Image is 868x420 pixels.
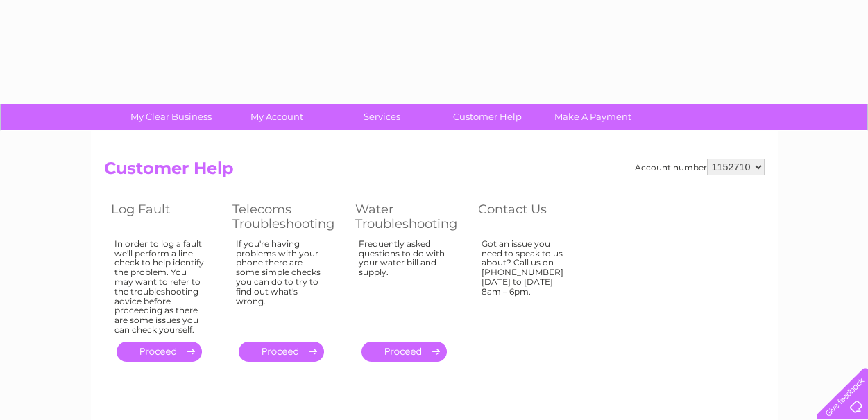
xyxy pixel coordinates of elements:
[361,342,447,362] a: .
[348,198,471,235] th: Water Troubleshooting
[114,239,205,335] div: In order to log a fault we'll perform a line check to help identify the problem. You may want to ...
[117,342,202,362] a: .
[239,342,324,362] a: .
[471,198,593,235] th: Contact Us
[482,239,572,329] div: Got an issue you need to speak to us about? Call us on [PHONE_NUMBER] [DATE] to [DATE] 8am – 6pm.
[236,239,327,329] div: If you're having problems with your phone there are some simple checks you can do to try to find ...
[430,104,545,130] a: Customer Help
[104,159,765,185] h2: Customer Help
[219,104,334,130] a: My Account
[104,198,225,235] th: Log Fault
[114,104,228,130] a: My Clear Business
[359,239,450,329] div: Frequently asked questions to do with your water bill and supply.
[635,159,765,175] div: Account number
[536,104,650,130] a: Make A Payment
[325,104,439,130] a: Services
[225,198,348,235] th: Telecoms Troubleshooting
